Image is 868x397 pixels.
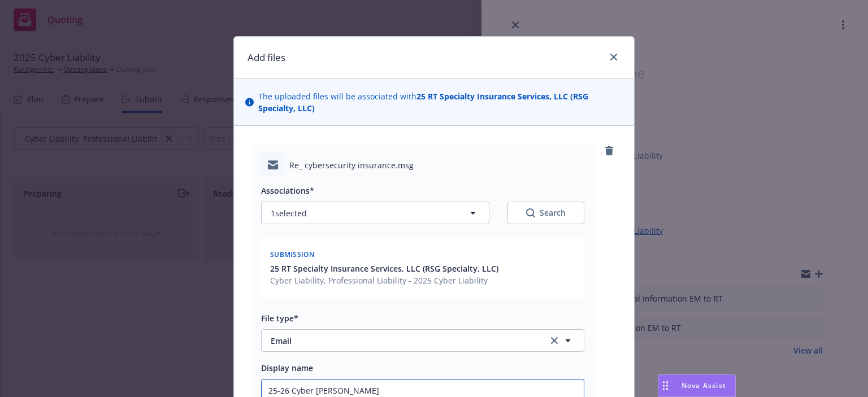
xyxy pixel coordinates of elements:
button: Nova Assist [658,374,736,397]
button: Emailclear selection [261,329,584,352]
span: Email [271,335,532,347]
a: clear selection [548,334,561,347]
span: Nova Assist [682,381,726,390]
div: Drag to move [658,375,672,396]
